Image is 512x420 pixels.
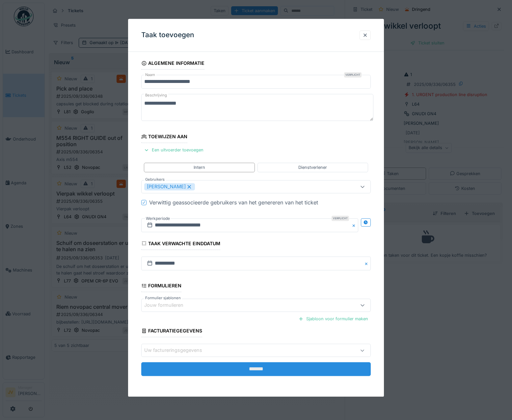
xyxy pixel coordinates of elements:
[141,31,194,39] h3: Taak toevoegen
[141,239,221,250] div: Taak verwachte einddatum
[141,132,188,143] div: Toewijzen aan
[364,256,371,270] button: Close
[144,177,166,182] label: Gebruikers
[144,347,211,354] div: Uw factureringsgegevens
[144,72,156,78] label: Naam
[141,146,206,155] div: Een uitvoerder toevoegen
[141,281,182,292] div: Formulieren
[298,164,327,171] div: Dienstverlener
[144,302,193,309] div: Jouw formulieren
[194,164,205,171] div: Intern
[344,72,362,78] div: Verplicht
[145,215,171,222] label: Werkperiode
[296,314,371,323] div: Sjabloon voor formulier maken
[144,92,168,100] label: Beschrijving
[149,198,318,206] div: Verwittig geassocieerde gebruikers van het genereren van het ticket
[144,295,182,301] label: Formulier sjablonen
[141,326,202,337] div: Facturatiegegevens
[332,216,349,221] div: Verplicht
[141,58,205,69] div: Algemene informatie
[351,218,358,232] button: Close
[144,183,195,190] div: [PERSON_NAME]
